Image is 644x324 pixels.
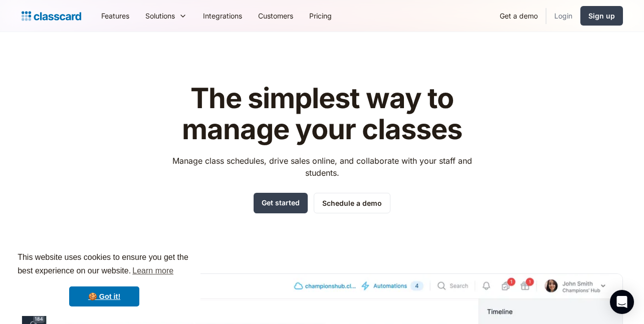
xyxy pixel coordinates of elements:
a: Get started [254,193,308,213]
a: Get a demo [492,5,546,27]
div: cookieconsent [8,242,200,316]
div: Sign up [588,11,615,21]
div: Solutions [137,5,195,27]
a: home [22,9,81,23]
span: This website uses cookies to ensure you get the best experience on our website. [18,251,191,278]
a: Pricing [301,5,340,27]
a: Integrations [195,5,250,27]
div: Solutions [145,11,175,21]
div: Open Intercom Messenger [610,290,634,314]
h1: The simplest way to manage your classes [163,83,481,145]
a: Sign up [580,6,623,26]
a: Login [546,5,580,27]
a: Schedule a demo [314,193,390,213]
a: Features [93,5,137,27]
p: Manage class schedules, drive sales online, and collaborate with your staff and students. [163,155,481,179]
a: learn more about cookies [131,263,175,278]
a: Customers [250,5,301,27]
a: dismiss cookie message [69,286,139,306]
